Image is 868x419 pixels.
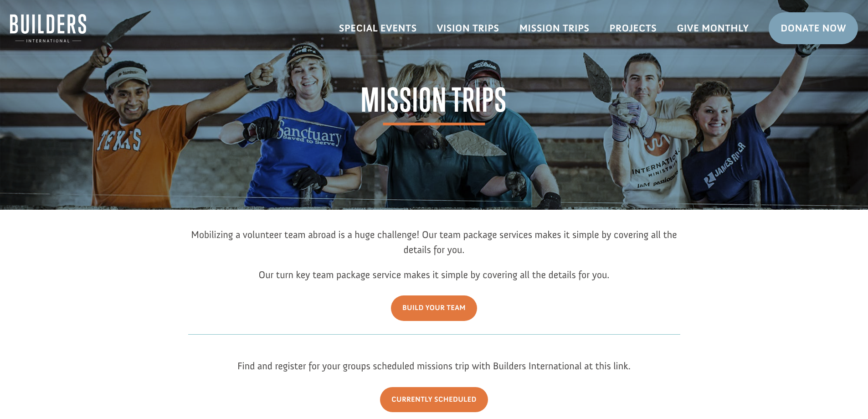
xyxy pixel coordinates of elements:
[600,15,667,41] a: Projects
[191,228,677,256] span: Mobilizing a volunteer team abroad is a huge challenge! Our team package services makes it simple...
[391,295,477,321] a: Build Your Team
[427,15,509,41] a: Vision Trips
[769,12,858,44] a: Donate Now
[509,15,600,41] a: Mission Trips
[237,360,631,372] span: Find and register for your groups scheduled missions trip with Builders International at this link.
[10,14,86,42] img: Builders International
[361,84,507,125] span: Mission Trips
[258,269,609,281] span: Our turn key team package service makes it simple by covering all the details for you.
[329,15,427,41] a: Special Events
[667,15,759,41] a: Give Monthly
[380,387,488,412] a: Currently Scheduled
